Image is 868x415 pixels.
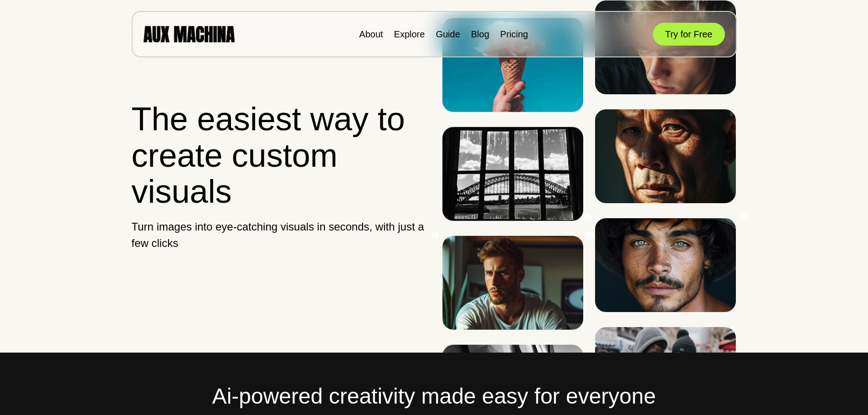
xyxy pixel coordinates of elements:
h1: The easiest way to create custom visuals [132,101,426,210]
img: Image [442,236,583,330]
img: Image [595,218,736,312]
a: Guide [436,29,460,39]
a: Blog [471,29,489,39]
img: Image [595,109,736,203]
button: Next [586,231,595,240]
img: Image [442,18,583,112]
button: Try for Free [653,23,725,46]
a: About [359,29,383,39]
h2: Ai-powered creativity made easy for everyone [132,380,737,413]
img: AUX MACHINA [144,26,235,42]
button: Previous [583,213,592,222]
button: Previous [431,231,440,240]
a: Explore [394,29,425,39]
img: Image [442,127,583,221]
button: Next [739,213,748,222]
a: Pricing [500,29,528,39]
p: Turn images into eye-catching visuals in seconds, with just a few clicks [132,219,426,251]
